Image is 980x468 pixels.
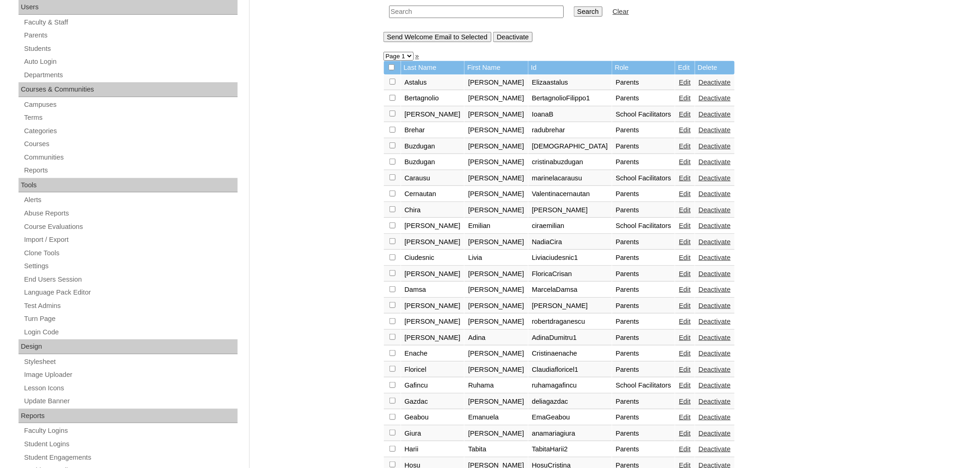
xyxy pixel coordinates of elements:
[401,234,465,250] td: [PERSON_NAME]
[528,378,612,394] td: ruhamagafincu
[23,274,238,285] a: End Users Session
[465,186,528,202] td: [PERSON_NAME]
[465,171,528,186] td: [PERSON_NAME]
[699,142,731,150] a: Deactivate
[679,222,691,229] a: Edit
[23,165,238,176] a: Reports
[528,154,612,170] td: cristinabuzdugan
[699,174,731,182] a: Deactivate
[679,94,691,102] a: Edit
[699,286,731,293] a: Deactivate
[23,382,238,394] a: Lesson Icons
[612,410,675,425] td: Parents
[23,438,238,450] a: Student Logins
[699,190,731,197] a: Deactivate
[23,247,238,259] a: Clone Tools
[679,254,691,261] a: Edit
[465,282,528,298] td: [PERSON_NAME]
[612,75,675,91] td: Parents
[528,282,612,298] td: MarcelaDamsa
[23,99,238,111] a: Campuses
[401,346,465,362] td: Enache
[23,425,238,437] a: Faculty Logins
[23,194,238,206] a: Alerts
[23,69,238,81] a: Departments
[612,234,675,250] td: Parents
[679,366,691,373] a: Edit
[528,75,612,91] td: Elizaastalus
[612,298,675,314] td: Parents
[19,178,238,193] div: Tools
[528,171,612,186] td: marinelacarausu
[23,356,238,368] a: Stylesheet
[401,61,465,74] td: Last Name
[401,362,465,378] td: Floricel
[699,126,731,134] a: Deactivate
[612,107,675,123] td: School Facilitators
[401,171,465,186] td: Carausu
[679,270,691,277] a: Edit
[699,302,731,309] a: Deactivate
[679,350,691,357] a: Edit
[401,154,465,170] td: Buzdugan
[528,362,612,378] td: Claudiafloricel1
[612,171,675,186] td: School Facilitators
[23,30,238,41] a: Parents
[465,346,528,362] td: [PERSON_NAME]
[528,123,612,138] td: radubrehar
[528,330,612,346] td: AdinaDumitru1
[679,206,691,214] a: Edit
[23,300,238,312] a: Test Admins
[401,75,465,91] td: Astalus
[389,6,564,18] input: Search
[612,346,675,362] td: Parents
[23,452,238,463] a: Student Engagements
[612,394,675,410] td: Parents
[23,287,238,298] a: Language Pack Editor
[401,314,465,330] td: [PERSON_NAME]
[612,442,675,457] td: Parents
[574,6,603,17] input: Search
[679,286,691,293] a: Edit
[23,138,238,150] a: Courses
[383,32,491,42] input: Send Welcome Email to Selected
[528,250,612,266] td: Liviaciudesnic1
[699,254,731,261] a: Deactivate
[528,218,612,234] td: ciraemilian
[528,346,612,362] td: Cristinaenache
[699,94,731,102] a: Deactivate
[528,394,612,410] td: deliagazdac
[528,426,612,442] td: anamariagiura
[612,282,675,298] td: Parents
[401,91,465,106] td: Bertagnolio
[612,123,675,138] td: Parents
[401,378,465,394] td: Gafincu
[23,56,238,68] a: Auto Login
[465,314,528,330] td: [PERSON_NAME]
[401,410,465,425] td: Geabou
[699,430,731,437] a: Deactivate
[528,442,612,457] td: TabitaHarii2
[401,203,465,218] td: Chira
[465,394,528,410] td: [PERSON_NAME]
[612,378,675,394] td: School Facilitators
[465,139,528,154] td: [PERSON_NAME]
[699,350,731,357] a: Deactivate
[528,91,612,106] td: BertagnolioFilippo1
[612,154,675,170] td: Parents
[465,298,528,314] td: [PERSON_NAME]
[465,330,528,346] td: Adina
[679,238,691,246] a: Edit
[528,410,612,425] td: EmaGeabou
[699,413,731,421] a: Deactivate
[401,442,465,457] td: Harii
[679,158,691,166] a: Edit
[401,218,465,234] td: [PERSON_NAME]
[465,250,528,266] td: Livia
[401,330,465,346] td: [PERSON_NAME]
[699,270,731,277] a: Deactivate
[23,313,238,325] a: Turn Page
[528,61,612,74] td: Id
[415,52,419,60] a: »
[612,186,675,202] td: Parents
